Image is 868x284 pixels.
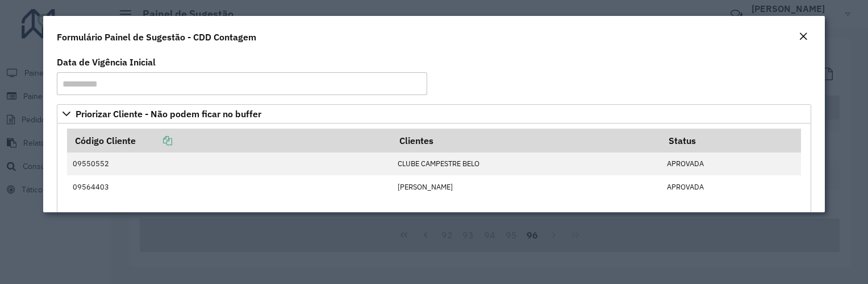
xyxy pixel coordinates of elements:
[136,135,172,146] a: Copiar
[66,209,120,223] label: Observações
[661,129,801,153] th: Status
[661,175,801,198] td: APROVADA
[391,175,661,198] td: [PERSON_NAME]
[67,153,391,175] td: 09550552
[795,30,811,44] button: Close
[799,32,808,41] em: Fechar
[57,30,256,44] h4: Formulário Painel de Sugestão - CDD Contagem
[67,175,391,198] td: 09564403
[57,55,156,69] label: Data de Vigência Inicial
[391,129,661,153] th: Clientes
[391,153,661,175] td: CLUBE CAMPESTRE BELO
[57,104,811,124] a: Priorizar Cliente - Não podem ficar no buffer
[661,153,801,175] td: APROVADA
[76,109,261,118] span: Priorizar Cliente - Não podem ficar no buffer
[67,129,391,153] th: Código Cliente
